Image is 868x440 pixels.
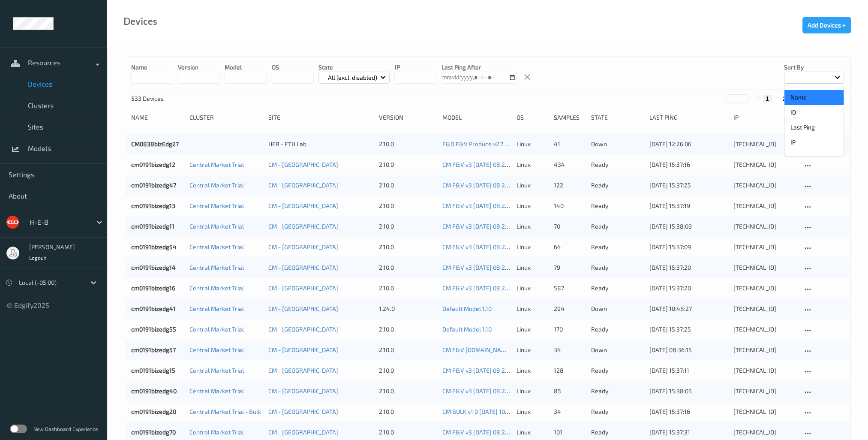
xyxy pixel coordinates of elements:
div: [DATE] 15:37:09 [649,243,728,251]
div: [TECHNICAL_ID] [733,181,796,190]
div: [DATE] 15:38:05 [649,387,728,395]
button: 2 [780,95,788,102]
a: Central Market Trial [189,387,244,395]
div: 294 [554,304,585,313]
button: Add Devices + [802,17,851,33]
a: CM F&V v3 [DATE] 08:27 Auto Save [442,243,537,250]
a: CM - [GEOGRAPHIC_DATA] [268,284,338,292]
a: Central Market Trial [189,284,244,292]
div: 85 [554,387,585,395]
div: [DATE] 15:37:25 [649,325,728,334]
a: CM F&V v3 [DATE] 08:27 Auto Save [442,387,537,395]
p: linux [517,222,548,231]
a: cm0191bizedg47 [131,181,176,189]
a: cm0191bizedg12 [131,161,175,168]
a: CM - [GEOGRAPHIC_DATA] [268,223,338,230]
div: [DATE] 15:37:16 [649,407,728,416]
div: 34 [554,407,585,416]
div: [TECHNICAL_ID] [733,284,796,292]
p: ready [591,407,643,416]
p: linux [517,243,548,251]
p: linux [517,304,548,313]
a: CM - [GEOGRAPHIC_DATA] [268,387,338,395]
div: Cluster [189,113,263,122]
a: Central Market Trial [189,305,244,312]
p: Last Ping After [442,63,517,72]
a: cm0191bizedg16 [131,284,175,292]
p: Last Ping [784,120,844,135]
div: [DATE] 15:37:16 [649,160,728,169]
p: linux [517,325,548,334]
p: State [318,63,390,72]
p: IP [784,135,844,150]
a: F&D F&V Produce v2.7 [DATE] 17:48 Auto Save [442,140,568,148]
div: [DATE] 15:37:20 [649,284,728,292]
a: cm0191bizedg11 [131,223,174,230]
a: Central Market Trial - Bulk [189,408,261,415]
div: [TECHNICAL_ID] [733,428,796,437]
p: down [591,140,643,148]
p: ready [591,222,643,231]
p: ready [591,181,643,190]
a: CM - [GEOGRAPHIC_DATA] [268,181,338,189]
a: Central Market Trial [189,346,244,353]
div: 2.10.0 [379,428,436,437]
a: cm0191bizedg40 [131,387,177,395]
div: OS [517,113,548,122]
p: ready [591,325,643,334]
div: [TECHNICAL_ID] [733,366,796,375]
div: Name [131,113,183,122]
a: Central Market Trial [189,202,244,209]
div: [DATE] 15:37:11 [649,366,728,375]
p: IP [394,63,436,72]
div: Devices [123,17,157,26]
div: [DATE] 15:37:19 [649,202,728,210]
a: Default Model 1.10 [442,305,492,312]
a: CM F&V v3 [DATE] 08:27 Auto Save [442,181,537,189]
div: State [591,113,643,122]
p: All (excl. disabled) [325,73,380,82]
div: version [379,113,436,122]
div: [TECHNICAL_ID] [733,304,796,313]
a: cm0191bizedg54 [131,243,177,250]
a: CM - [GEOGRAPHIC_DATA] [268,408,338,415]
div: HEB - ETH Lab [268,140,373,148]
p: down [591,304,643,313]
div: 2.10.0 [379,407,436,416]
a: CM - [GEOGRAPHIC_DATA] [268,305,338,312]
a: CM BULK v1.9 [DATE] 10:10 Auto Save [442,408,541,415]
div: 101 [554,428,585,437]
a: CM - [GEOGRAPHIC_DATA] [268,346,338,353]
a: CM - [GEOGRAPHIC_DATA] [268,325,338,333]
a: CM F&V v3 [DATE] 08:27 Auto Save [442,367,537,374]
a: CM F&V v3 [DATE] 08:27 Auto Save [442,428,537,436]
div: 1.24.0 [379,304,436,313]
div: 2.10.0 [379,243,436,251]
a: CM F&V [DOMAIN_NAME] [DATE] 18:49 [DATE] 18:49 Auto Save [442,346,613,353]
p: Name [131,63,173,72]
a: Central Market Trial [189,223,244,230]
div: [TECHNICAL_ID] [733,140,796,148]
p: ready [591,428,643,437]
div: 434 [554,160,585,169]
div: [TECHNICAL_ID] [733,407,796,416]
p: Name [784,90,844,105]
div: [TECHNICAL_ID] [733,243,796,251]
p: linux [517,181,548,190]
div: [TECHNICAL_ID] [733,346,796,354]
div: [DATE] 15:37:20 [649,263,728,272]
a: Central Market Trial [189,325,244,333]
p: Sort by [784,63,844,72]
div: Model [442,113,510,122]
div: 70 [554,222,585,231]
div: Site [268,113,373,122]
a: CM - [GEOGRAPHIC_DATA] [268,202,338,209]
div: 64 [554,243,585,251]
a: Central Market Trial [189,243,244,250]
div: 79 [554,263,585,272]
div: 2.10.0 [379,181,436,190]
p: ready [591,202,643,210]
a: cm0191bizedg41 [131,305,176,312]
div: 2.10.0 [379,387,436,395]
a: CM F&V v3 [DATE] 08:27 Auto Save [442,202,537,209]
